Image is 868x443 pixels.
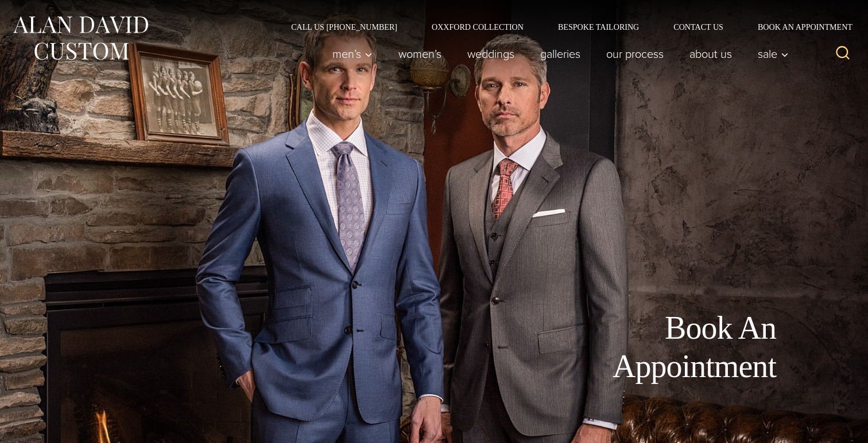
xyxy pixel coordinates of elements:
nav: Secondary Navigation [274,23,857,31]
a: Women’s [386,42,455,65]
a: About Us [677,42,745,65]
a: Galleries [528,42,594,65]
a: Book an Appointment [741,23,857,31]
a: Bespoke Tailoring [541,23,656,31]
a: weddings [455,42,528,65]
span: Sale [758,48,789,60]
span: Men’s [332,48,373,60]
img: Alan David Custom [11,13,149,64]
h1: Book An Appointment [518,309,776,386]
button: View Search Form [829,40,857,68]
a: Contact Us [656,23,741,31]
nav: Primary Navigation [320,42,795,65]
a: Our Process [594,42,677,65]
a: Oxxford Collection [414,23,541,31]
a: Call Us [PHONE_NUMBER] [274,23,414,31]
